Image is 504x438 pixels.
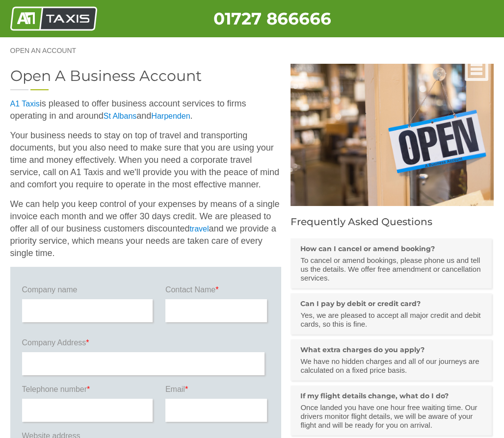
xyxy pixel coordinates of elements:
[300,403,482,430] p: Once landed you have one hour free waiting time. Our drivers monitor flight details, we will be a...
[10,47,86,54] a: Open an Account
[300,256,482,283] p: To cancel or amend bookings, please phone us and tell us the details. We offer free amendment or ...
[165,384,269,399] label: Email
[300,244,482,253] h3: How can I cancel or amend booking?
[300,391,482,400] h3: If my flight details change, what do I do?
[213,8,331,29] a: 01727 866666
[10,98,281,122] p: is pleased to offer business account services to firms operating in and around and .
[300,299,482,308] h3: Can I pay by debit or credit card?
[22,337,269,352] label: Company Address
[165,284,269,299] label: Contact Name
[22,384,156,399] label: Telephone number
[10,100,40,108] a: A1 Taxis
[189,225,209,233] a: travel
[10,198,281,259] p: We can help you keep control of your expenses by means of a single invoice each month and we offe...
[151,112,190,120] a: Harpenden
[22,284,156,299] label: Company name
[104,112,137,120] a: St Albans
[10,129,281,191] p: Your business needs to stay on top of travel and transporting documents, but you also need to mak...
[300,311,482,329] p: Yes, we are pleased to accept all major credit and debit cards, so this is fine.
[10,6,97,31] img: A1 Taxis
[300,345,482,354] h3: What extra charges do you apply?
[291,217,494,227] h2: Frequently Asked Questions
[300,357,482,375] p: We have no hidden charges and all of our journeys are calculated on a fixed price basis.
[465,57,489,82] a: Nav
[10,69,281,83] h2: Open A Business Account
